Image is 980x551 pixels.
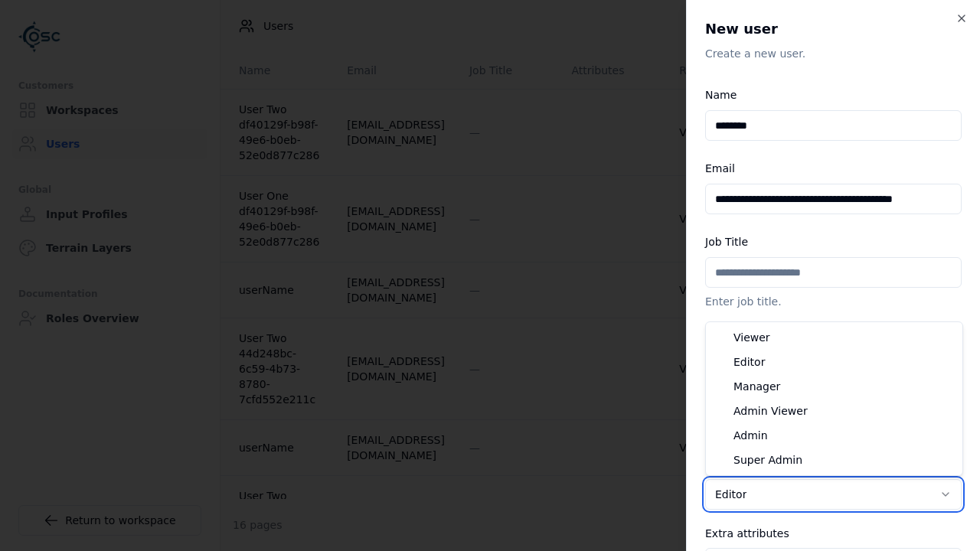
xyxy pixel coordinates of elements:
[733,379,780,394] span: Manager
[733,354,765,370] span: Editor
[733,452,802,468] span: Super Admin
[733,403,808,419] span: Admin Viewer
[733,330,770,345] span: Viewer
[733,428,768,443] span: Admin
